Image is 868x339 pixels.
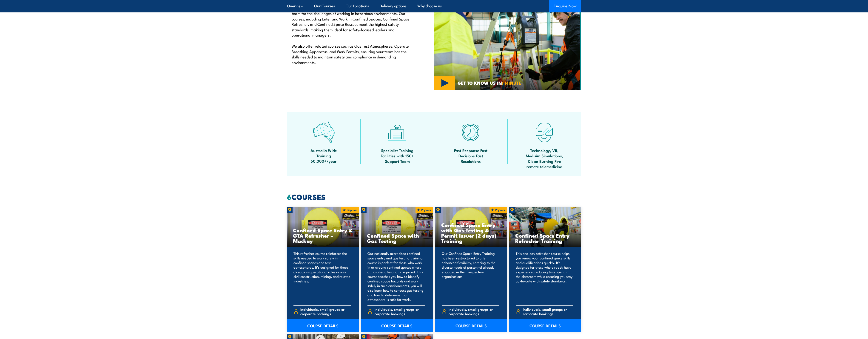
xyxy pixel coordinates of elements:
[292,5,413,37] p: Fire & Safety Australia provides confined space training to prepare your team for the challenges ...
[449,307,499,316] span: Individuals, small groups or corporate bookings
[375,307,425,316] span: Individuals, small groups or corporate bookings
[367,251,425,302] p: Our nationally accredited confined space entry and gas testing training course is perfect for tho...
[509,319,581,332] a: COURSE DETAILS
[287,191,291,202] strong: 6
[377,148,418,164] span: Specialist Training Facilities with 150+ Support Team
[533,121,555,143] img: tech-icon
[293,251,351,302] p: This refresher course reinforces the skills needed to work safely in confined spaces and test atm...
[515,233,575,243] h3: Confined Space Entry Refresher Training
[502,79,521,86] strong: 1 MINUTE
[287,193,581,200] h2: COURSES
[460,121,482,143] img: fast-icon
[313,121,335,143] img: auswide-icon
[367,233,427,243] h3: Confined Space with Gas Testing
[300,307,351,316] span: Individuals, small groups or corporate bookings
[293,227,353,243] h3: Confined Space Entry & GTA Refresher – Mackay
[516,251,573,302] p: This one-day refresher course helps you renew your confined space skills and qualifications quick...
[292,43,413,65] p: We also offer related courses such as Gas Test Atmospheres, Operate Breathing Apparatus, and Work...
[523,307,573,316] span: Individuals, small groups or corporate bookings
[386,121,408,143] img: facilities-icon
[435,319,507,332] a: COURSE DETAILS
[287,319,359,332] a: COURSE DETAILS
[361,319,433,332] a: COURSE DETAILS
[441,222,501,243] h3: Confined Space Entry with Gas Testing & Permit Issuer (2 days) Training
[303,148,344,164] span: Australia Wide Training 50,000+/year
[458,81,521,85] span: GET TO KNOW US IN
[524,148,565,169] span: Technology, VR, Medisim Simulations, Clean Burning Fire remote telemedicine
[450,148,492,164] span: Fast Response Fast Decisions Fast Resolutions
[442,251,499,302] p: Our Confined Space Entry Training has been restructured to offer enhanced flexibility, catering t...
